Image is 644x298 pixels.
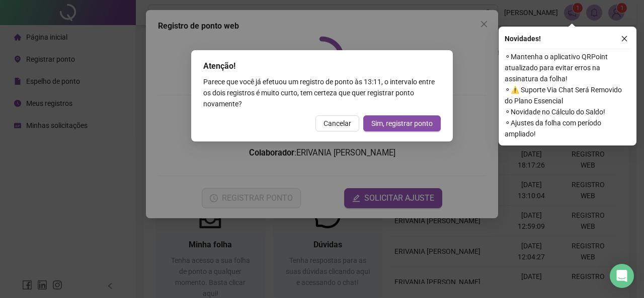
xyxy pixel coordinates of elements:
[505,51,630,84] span: ⚬ Mantenha o aplicativo QRPoint atualizado para evitar erros na assinatura da folha!
[315,115,359,131] button: Cancelar
[505,84,630,106] span: ⚬ ⚠️ Suporte Via Chat Será Removido do Plano Essencial
[371,118,433,129] span: Sim, registrar ponto
[610,264,634,288] div: Open Intercom Messenger
[505,117,630,139] span: ⚬ Ajustes da folha com período ampliado!
[324,118,351,129] span: Cancelar
[621,35,628,42] span: close
[505,33,541,44] span: Novidades !
[203,60,441,72] div: Atenção!
[363,115,441,131] button: Sim, registrar ponto
[505,106,630,117] span: ⚬ Novidade no Cálculo do Saldo!
[203,76,441,109] div: Parece que você já efetuou um registro de ponto às 13:11 , o intervalo entre os dois registros é ...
